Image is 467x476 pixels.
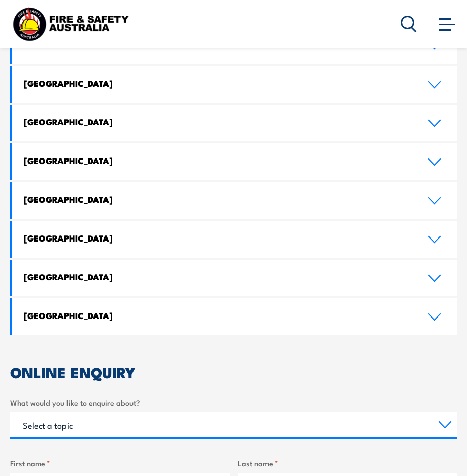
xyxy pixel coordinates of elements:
h4: [GEOGRAPHIC_DATA] [24,116,412,127]
label: Last name [238,457,457,469]
h4: [GEOGRAPHIC_DATA] [24,310,412,321]
h4: Victoria [24,39,412,50]
a: [GEOGRAPHIC_DATA] [12,105,457,141]
h4: [GEOGRAPHIC_DATA] [24,194,412,205]
a: [GEOGRAPHIC_DATA] [12,260,457,296]
h4: [GEOGRAPHIC_DATA] [24,77,412,89]
h4: [GEOGRAPHIC_DATA] [24,155,412,166]
a: [GEOGRAPHIC_DATA] [12,298,457,335]
label: First name [10,457,230,469]
h2: ONLINE ENQUIRY [10,365,457,378]
h4: [GEOGRAPHIC_DATA] [24,232,412,244]
label: What would you like to enquire about? [10,396,457,408]
h4: [GEOGRAPHIC_DATA] [24,271,412,282]
a: [GEOGRAPHIC_DATA] [12,182,457,219]
a: [GEOGRAPHIC_DATA] [12,221,457,258]
a: [GEOGRAPHIC_DATA] [12,143,457,180]
a: [GEOGRAPHIC_DATA] [12,66,457,103]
